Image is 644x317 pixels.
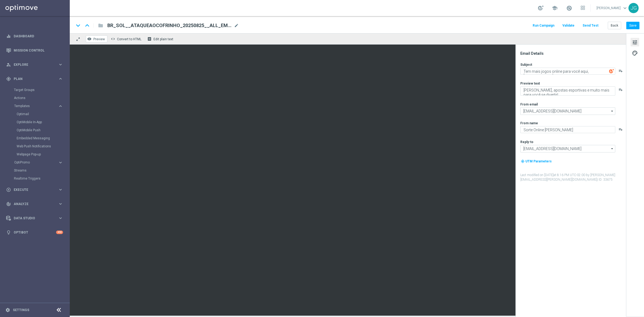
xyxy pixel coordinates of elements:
[6,216,63,220] button: Data Studio keyboard_arrow_right
[619,127,623,132] button: playlist_add
[14,158,69,166] div: OptiPromo
[6,230,63,235] button: lightbulb Optibot +10
[6,188,63,192] button: play_circle_outline Execute keyboard_arrow_right
[610,145,615,152] i: arrow_drop_down
[17,112,56,116] a: Optimail
[17,136,56,140] a: Embedded Messaging
[14,104,58,108] div: Templates
[14,188,58,191] span: Execute
[622,5,628,11] span: keyboard_arrow_down
[58,201,63,206] i: keyboard_arrow_right
[619,69,623,73] button: playlist_add
[520,173,625,182] label: Last modified on [DATE] at 8:16 PM UTC-02:00 by [PERSON_NAME][EMAIL_ADDRESS][PERSON_NAME][DOMAIN_...
[87,37,92,41] i: remove_red_eye
[6,76,11,81] i: gps_fixed
[14,94,69,102] div: Actions
[14,102,69,158] div: Templates
[14,88,56,92] a: Target Groups
[117,37,141,41] span: Convert to HTML
[14,77,58,81] span: Plan
[17,110,69,118] div: Optimail
[14,160,63,165] button: OptiPromo keyboard_arrow_right
[58,104,63,109] i: keyboard_arrow_right
[6,202,63,206] button: track_changes Analyze keyboard_arrow_right
[597,178,613,181] span: | ID: 33675
[619,88,623,92] button: playlist_add
[520,102,538,107] label: From email
[17,134,69,142] div: Embedded Messaging
[632,39,638,46] span: tune
[74,21,82,30] i: keyboard_arrow_down
[609,69,614,74] img: optiGenie.svg
[6,34,63,38] button: equalizer Dashboard
[153,37,173,41] span: Edit plain text
[93,37,105,41] span: Preview
[552,5,558,11] span: school
[14,96,56,100] a: Actions
[5,308,10,312] i: settings
[608,22,621,29] button: Back
[562,22,575,29] button: Validate
[631,38,639,46] button: tune
[6,62,11,67] i: person_search
[17,142,69,150] div: Web Push Notifications
[14,225,56,239] a: Optibot
[58,216,63,221] i: keyboard_arrow_right
[83,21,91,30] i: keyboard_arrow_up
[111,37,115,41] span: code
[520,158,552,164] button: my_location UTM Parameters
[14,104,63,108] button: Templates keyboard_arrow_right
[6,230,11,235] i: lightbulb
[628,3,639,13] div: JG
[520,63,532,67] label: Subject
[14,43,63,57] a: Mission Control
[17,150,69,158] div: Webpage Pop-up
[86,35,107,42] button: remove_red_eye Preview
[532,22,555,29] button: Run Campaign
[58,187,63,192] i: keyboard_arrow_right
[14,176,56,181] a: Realtime Triggers
[14,86,69,94] div: Target Groups
[6,62,58,67] div: Explore
[520,51,625,56] div: Email Details
[14,217,58,220] span: Data Studio
[6,225,63,239] div: Optibot
[14,168,56,173] a: Streams
[146,35,176,42] button: receipt Edit plain text
[6,77,63,81] div: gps_fixed Plan keyboard_arrow_right
[631,49,639,57] button: palette
[109,35,144,42] button: code Convert to HTML
[14,104,53,108] span: Templates
[14,202,58,206] span: Analyze
[17,118,69,126] div: OptiMobile In-App
[525,159,552,163] span: UTM Parameters
[521,159,525,163] i: my_location
[14,161,53,164] span: OptiPromo
[610,108,615,115] i: arrow_drop_down
[17,128,56,132] a: OptiMobile Push
[6,187,58,192] div: Execute
[17,152,56,156] a: Webpage Pop-up
[520,121,538,125] label: From name
[6,63,63,67] button: person_search Explore keyboard_arrow_right
[520,140,533,144] label: Reply-to
[6,43,63,57] div: Mission Control
[632,50,638,57] span: palette
[14,29,63,43] a: Dashboard
[6,48,63,53] button: Mission Control
[58,160,63,165] i: keyboard_arrow_right
[6,202,58,206] div: Analyze
[56,231,63,234] div: +10
[107,22,232,29] span: BR_SOL__ATAQUEAOCOFRINHO_20250825__ALL_EMA_TAC_MIX
[596,4,628,12] a: [PERSON_NAME]keyboard_arrow_down
[58,76,63,81] i: keyboard_arrow_right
